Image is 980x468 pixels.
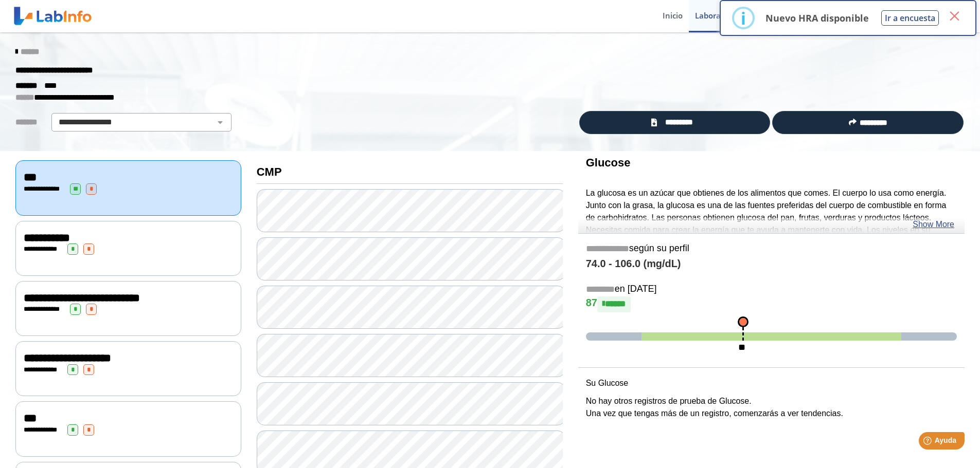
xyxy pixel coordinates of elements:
[586,284,957,295] h5: en [DATE]
[586,156,631,169] b: Glucose
[586,296,957,312] h4: 87
[586,243,957,255] h5: según su perfil
[945,7,964,25] button: Close this dialog
[888,428,969,457] iframe: Help widget launcher
[257,165,282,178] b: CMP
[586,395,957,420] p: No hay otros registros de prueba de Glucose. Una vez que tengas más de un registro, comenzarás a ...
[586,377,957,389] p: Su Glucose
[741,9,746,27] div: i
[913,218,954,231] a: Show More
[765,12,869,24] p: Nuevo HRA disponible
[586,187,957,261] p: La glucosa es un azúcar que obtienes de los alimentos que comes. El cuerpo lo usa como energía. J...
[586,258,957,270] h4: 74.0 - 106.0 (mg/dL)
[881,10,939,26] button: Ir a encuesta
